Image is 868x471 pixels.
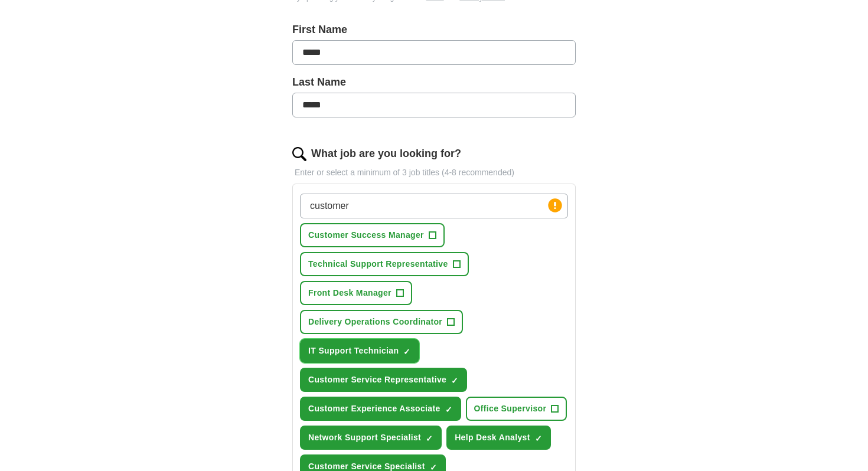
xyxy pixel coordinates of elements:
[292,22,576,38] label: First Name
[292,147,306,161] img: search.png
[446,426,551,450] button: Help Desk Analyst✓
[311,146,461,162] label: What job are you looking for?
[300,339,419,363] button: IT Support Technician✓
[300,310,463,334] button: Delivery Operations Coordinator
[300,281,412,305] button: Front Desk Manager
[300,368,467,392] button: Customer Service Representative✓
[474,403,547,415] span: Office Supervisor
[300,397,461,421] button: Customer Experience Associate✓
[308,287,391,299] span: Front Desk Manager
[308,431,421,444] span: Network Support Specialist
[451,376,458,385] span: ✓
[455,431,530,444] span: Help Desk Analyst
[308,316,442,328] span: Delivery Operations Coordinator
[292,74,576,90] label: Last Name
[308,258,448,270] span: Technical Support Representative
[300,223,445,247] button: Customer Success Manager
[308,345,399,357] span: IT Support Technician
[445,405,452,414] span: ✓
[300,194,568,218] input: Type a job title and press enter
[300,252,469,276] button: Technical Support Representative
[292,166,576,179] p: Enter or select a minimum of 3 job titles (4-8 recommended)
[308,229,424,241] span: Customer Success Manager
[466,397,567,421] button: Office Supervisor
[403,347,410,356] span: ✓
[535,434,542,443] span: ✓
[300,426,442,450] button: Network Support Specialist✓
[308,374,446,386] span: Customer Service Representative
[308,403,440,415] span: Customer Experience Associate
[426,434,433,443] span: ✓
